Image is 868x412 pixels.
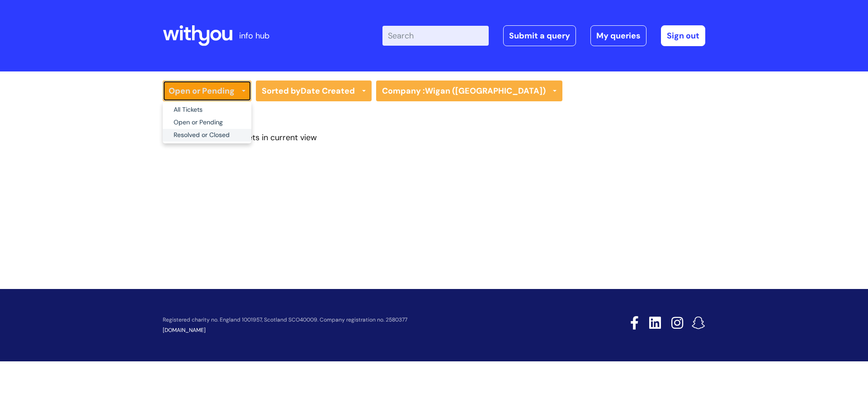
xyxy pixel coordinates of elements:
p: info hub [239,28,269,43]
a: My queries [590,25,646,46]
b: Date Created [301,85,355,96]
a: Resolved or Closed [163,129,251,142]
a: [DOMAIN_NAME] [163,327,206,334]
p: Registered charity no. England 1001957, Scotland SCO40009. Company registration no. 2580377 [163,317,566,323]
a: All Tickets [163,104,251,116]
a: Open or Pending [163,81,251,101]
input: Search [382,26,489,46]
strong: Wigan ([GEOGRAPHIC_DATA]) [425,85,546,96]
a: Sorted byDate Created [256,81,372,101]
a: Sign out [661,25,705,46]
a: Submit a query [503,25,576,46]
a: Company :Wigan ([GEOGRAPHIC_DATA]) [376,81,562,101]
div: You don't have any tickets in current view [163,130,705,145]
a: Open or Pending [163,116,251,129]
div: | - [382,25,705,46]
